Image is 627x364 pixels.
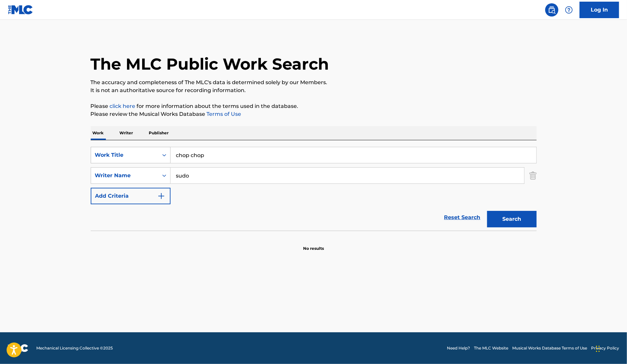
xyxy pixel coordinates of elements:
[545,3,558,17] a: Public Search
[562,3,576,17] div: Help
[474,345,508,351] a: The MLC Website
[205,111,241,117] a: Terms of Use
[529,167,537,184] img: Delete Criterion
[91,147,537,231] form: Search Form
[91,79,537,86] p: The accuracy and completeness of The MLC's data is determined solely by our Members.
[8,5,33,15] img: MLC Logo
[91,86,537,94] p: It is not an authoritative source for recording information.
[512,345,587,351] a: Musical Works Database Terms of Use
[110,103,136,109] a: click here
[487,211,537,227] button: Search
[157,192,165,200] img: 9d2ae6d4665cec9f34b9.svg
[447,345,470,351] a: Need Help?
[548,6,556,14] img: search
[441,210,484,225] a: Reset Search
[95,172,154,180] div: Writer Name
[591,345,619,351] a: Privacy Policy
[91,110,537,118] p: Please review the Musical Works Database
[91,102,537,110] p: Please for more information about the terms used in the database.
[147,126,171,140] p: Publisher
[36,345,113,351] span: Mechanical Licensing Collective © 2025
[95,151,154,159] div: Work Title
[565,6,573,14] img: help
[594,332,627,364] iframe: Chat Widget
[580,2,619,18] a: Log In
[91,54,329,74] h1: The MLC Public Work Search
[91,188,171,204] button: Add Criteria
[303,238,324,251] p: No results
[596,339,600,359] div: Drag
[91,126,106,140] p: Work
[118,126,135,140] p: Writer
[8,344,28,352] img: logo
